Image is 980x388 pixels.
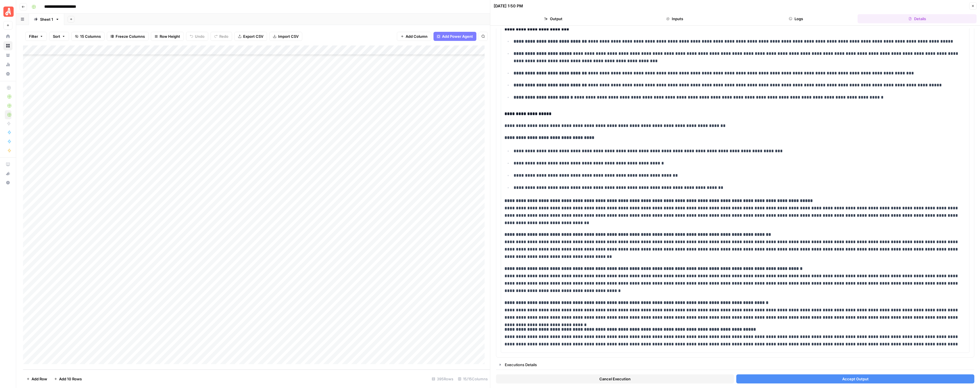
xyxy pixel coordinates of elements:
[3,69,12,78] a: Settings
[3,51,12,60] a: Your Data
[53,34,60,39] span: Sort
[3,41,12,50] a: Browse
[186,32,208,41] button: Undo
[505,362,971,368] div: Executions Details
[195,34,205,39] span: Undo
[736,374,974,383] button: Accept Output
[234,32,267,41] button: Export CSV
[40,16,53,22] div: Sheet 1
[494,3,523,9] div: [DATE] 1:50 PM
[4,169,12,178] div: What's new?
[219,34,228,39] span: Redo
[858,14,977,23] button: Details
[32,376,47,382] span: Add Row
[243,34,263,39] span: Export CSV
[29,14,64,25] a: Sheet 1
[107,32,149,41] button: Freeze Columns
[456,374,490,383] div: 15/15 Columns
[397,32,431,41] button: Add Column
[496,360,974,369] button: Executions Details
[269,32,302,41] button: Import CSV
[3,178,12,187] button: Help + Support
[3,60,12,69] a: Usage
[116,34,145,39] span: Freeze Columns
[80,34,101,39] span: 15 Columns
[210,32,232,41] button: Redo
[599,376,631,382] span: Cancel Execution
[3,169,12,178] button: What's new?
[278,34,299,39] span: Import CSV
[3,32,12,41] a: Home
[59,376,82,382] span: Add 10 Rows
[615,14,734,23] button: Inputs
[496,374,734,383] button: Cancel Execution
[3,7,14,17] img: Angi Logo
[736,14,855,23] button: Logs
[842,376,869,382] span: Accept Output
[494,14,613,23] button: Output
[429,374,456,383] div: 395 Rows
[29,34,38,39] span: Filter
[3,160,12,169] a: AirOps Academy
[160,34,180,39] span: Row Height
[71,32,105,41] button: 15 Columns
[51,374,85,383] button: Add 10 Rows
[3,5,12,19] button: Workspace: Angi
[442,34,473,39] span: Add Power Agent
[49,32,69,41] button: Sort
[25,32,47,41] button: Filter
[23,374,51,383] button: Add Row
[433,32,476,41] button: Add Power Agent
[406,34,428,39] span: Add Column
[151,32,184,41] button: Row Height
